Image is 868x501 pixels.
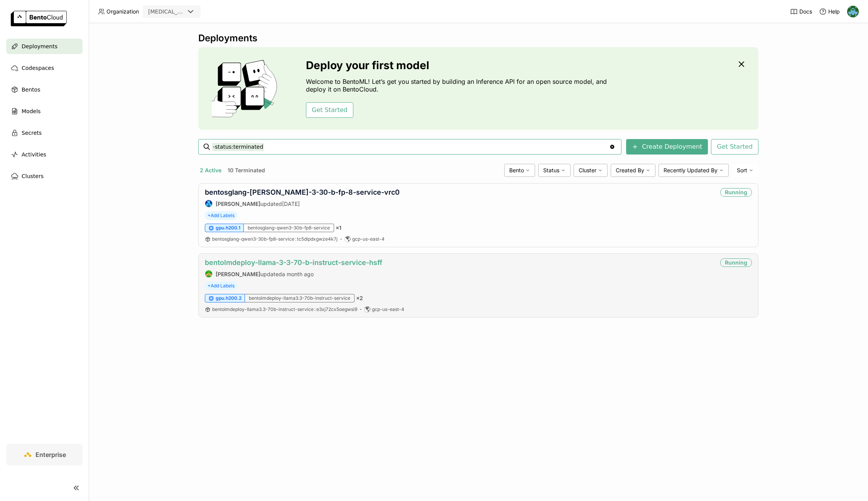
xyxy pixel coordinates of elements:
div: Bento [504,164,535,177]
a: Deployments [6,39,83,54]
button: 2 Active [198,165,223,175]
img: logo [11,11,67,26]
a: Codespaces [6,60,83,76]
button: Get Started [306,102,353,118]
span: [DATE] [282,200,300,207]
div: Running [720,188,752,197]
input: Search [212,141,609,153]
a: Bentos [6,82,83,97]
div: Help [819,8,840,15]
button: 10 Terminated [226,165,267,175]
img: cover onboarding [204,59,287,117]
button: Get Started [711,139,758,155]
a: Activities [6,147,83,162]
div: Cluster [574,164,608,177]
img: Yu Gong [847,6,859,17]
div: Deployments [198,32,758,44]
span: Docs [799,8,812,15]
span: : [295,236,296,242]
div: bentolmdeploy-llama3.3-70b-instruct-service [245,294,355,302]
span: Help [828,8,840,15]
span: +Add Labels [205,211,237,220]
span: Cluster [579,167,596,174]
span: +Add Labels [205,282,237,290]
strong: [PERSON_NAME] [216,271,260,277]
span: Bento [509,167,524,174]
p: Welcome to BentoML! Let’s get you started by building an Inference API for an open source model, ... [306,78,611,93]
div: [MEDICAL_DATA] [148,8,184,15]
div: updated [205,200,400,207]
span: Clusters [22,172,44,181]
h3: Deploy your first model [306,59,611,71]
a: Clusters [6,168,83,184]
a: Secrets [6,125,83,141]
a: bentolmdeploy-llama3.3-70b-instruct-service:e3xj72cx5oegwsi9 [212,306,357,312]
a: Models [6,104,83,119]
span: Activities [22,150,46,159]
span: gcp-us-east-4 [372,306,404,312]
a: Docs [790,8,812,15]
span: × 2 [356,295,363,302]
span: Secrets [22,128,42,138]
svg: Clear value [609,144,615,150]
div: Running [720,258,752,267]
span: Sort [737,167,747,174]
div: Status [538,164,571,177]
span: Recently Updated By [664,167,718,174]
a: bentosglang-[PERSON_NAME]-3-30-b-fp-8-service-vrc0 [205,188,400,196]
span: a month ago [282,271,314,277]
img: Yi Guo [205,200,212,207]
strong: [PERSON_NAME] [216,200,260,207]
button: Create Deployment [626,139,708,155]
span: gcp-us-east-4 [352,236,385,242]
span: Models [22,107,41,116]
span: Enterprise [35,451,66,459]
div: bentosglang-qwen3-30b-fp8-service [244,224,334,232]
span: Bentos [22,85,40,94]
div: Created By [611,164,655,177]
img: Steve Guo [205,270,212,277]
span: bentolmdeploy-llama3.3-70b-instruct-service e3xj72cx5oegwsi9 [212,306,357,312]
span: bentosglang-qwen3-30b-fp8-service tc5dipdxgwze4k7j [212,236,338,242]
span: : [314,306,316,312]
span: × 1 [336,224,341,231]
input: Selected revia. [185,8,186,16]
div: Sort [732,164,758,177]
div: updated [205,270,382,278]
span: Organization [106,8,139,15]
span: Deployments [22,42,57,51]
div: Recently Updated By [659,164,729,177]
span: Status [543,167,559,174]
a: bentolmdeploy-llama-3-3-70-b-instruct-service-hsff [205,258,382,267]
span: Created By [616,167,644,174]
a: bentosglang-qwen3-30b-fp8-service:tc5dipdxgwze4k7j [212,236,338,242]
a: Enterprise [6,444,83,465]
span: gpu.h200.1 [216,225,240,231]
span: gpu.h200.2 [216,295,241,301]
span: Codespaces [22,63,54,73]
